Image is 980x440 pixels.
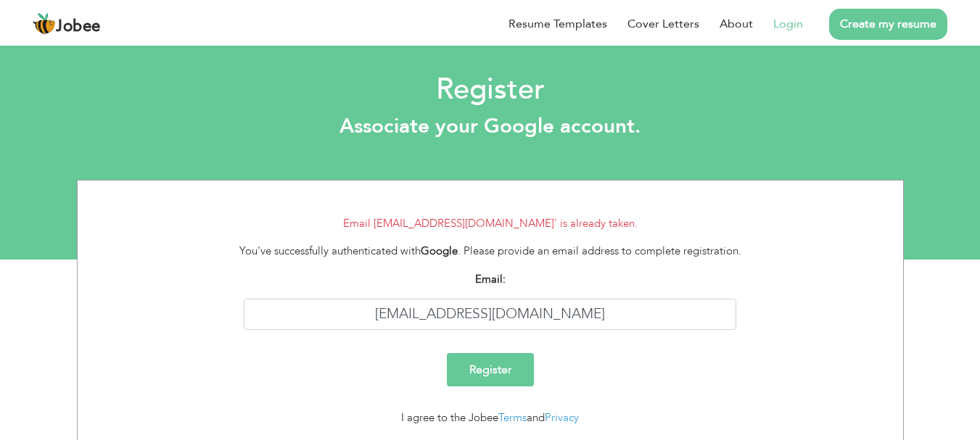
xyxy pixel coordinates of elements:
h2: Register [11,71,969,109]
li: Email [EMAIL_ADDRESS][DOMAIN_NAME]' is already taken. [88,215,892,232]
input: Enter your email address [244,299,736,330]
a: Resume Templates [508,15,607,33]
a: About [720,15,753,33]
a: Login [773,15,803,33]
a: Create my resume [829,9,947,40]
div: I agree to the Jobee and [222,410,758,426]
input: Register [447,353,534,386]
a: Jobee [33,12,101,36]
img: jobee.io [33,12,56,36]
a: Terms [498,410,527,425]
a: Cover Letters [627,15,699,33]
a: Privacy [545,410,579,425]
div: You've successfully authenticated with . Please provide an email address to complete registration. [222,243,758,260]
h3: Associate your Google account. [11,115,969,139]
span: Jobee [56,19,101,35]
strong: Email: [475,272,506,286]
strong: Google [421,244,458,258]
